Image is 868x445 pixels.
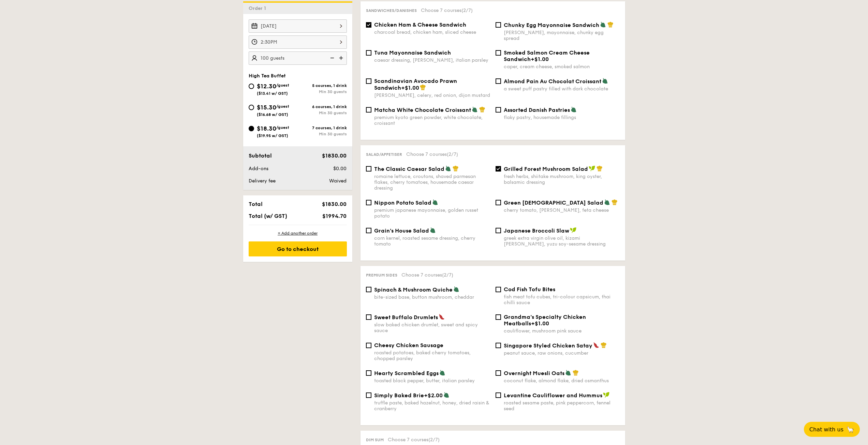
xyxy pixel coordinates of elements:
div: toasted black pepper, butter, italian parsley [374,378,490,384]
span: $1830.00 [322,152,347,159]
span: Grain's House Salad [374,227,429,234]
span: Choose 7 courses [421,8,473,13]
div: bite-sized base, button mushroom, cheddar [374,294,490,300]
span: ($16.68 w/ GST) [257,112,288,117]
div: romaine lettuce, croutons, shaved parmesan flakes, cherry tomatoes, housemade caesar dressing [374,174,490,191]
div: Min 30 guests [298,110,347,115]
input: Event date [249,19,347,33]
div: Go to checkout [249,241,347,256]
div: cherry tomato, [PERSON_NAME], feta cheese [504,207,620,213]
span: $12.30 [257,83,276,90]
img: icon-chef-hat.a58ddaea.svg [453,165,459,172]
div: fresh herbs, shiitake mushroom, king oyster, balsamic dressing [504,174,620,185]
div: roasted sesame paste, pink peppercorn, fennel seed [504,400,620,412]
span: Levantine Cauliflower and Hummus [504,392,602,399]
span: Choose 7 courses [406,151,458,157]
img: icon-chef-hat.a58ddaea.svg [601,342,607,348]
span: Tuna Mayonnaise Sandwich [374,49,451,56]
img: icon-chef-hat.a58ddaea.svg [597,165,603,172]
span: High Tea Buffet [249,73,286,79]
div: [PERSON_NAME], celery, red onion, dijon mustard [374,92,490,98]
span: /guest [276,125,289,130]
span: Total [249,201,263,207]
img: icon-vegetarian.fe4039eb.svg [445,165,451,172]
span: Premium sides [366,273,397,278]
span: (2/7) [428,437,440,443]
input: Simply Baked Brie+$2.00truffle paste, baked hazelnut, honey, dried raisin & cranberry [366,392,371,398]
img: icon-vegetarian.fe4039eb.svg [443,392,450,398]
input: Grilled Forest Mushroom Saladfresh herbs, shiitake mushroom, king oyster, balsamic dressing [496,166,501,172]
span: Sandwiches/Danishes [366,8,417,13]
input: Grain's House Saladcorn kernel, roasted sesame dressing, cherry tomato [366,228,371,233]
div: fish meat tofu cubes, tri-colour capsicum, thai chilli sauce [504,294,620,306]
img: icon-vegetarian.fe4039eb.svg [430,227,436,233]
span: Choose 7 courses [388,437,440,443]
span: Chicken Ham & Cheese Sandwich [374,21,466,28]
span: $18.30 [257,125,276,132]
div: charcoal bread, chicken ham, sliced cheese [374,29,490,35]
img: icon-vegetarian.fe4039eb.svg [604,199,610,205]
span: Total (w/ GST) [249,213,287,219]
div: a sweet puff pastry filled with dark chocolate [504,86,620,92]
img: icon-vegetarian.fe4039eb.svg [565,370,571,376]
img: icon-vegetarian.fe4039eb.svg [432,199,438,205]
span: 🦙 [846,426,854,433]
div: 6 courses, 1 drink [298,104,347,109]
span: Sweet Buffalo Drumlets [374,314,438,321]
input: Scandinavian Avocado Prawn Sandwich+$1.00[PERSON_NAME], celery, red onion, dijon mustard [366,78,371,84]
div: corn kernel, roasted sesame dressing, cherry tomato [374,235,490,247]
input: Sweet Buffalo Drumletsslow baked chicken drumlet, sweet and spicy sauce [366,314,371,320]
div: 5 courses, 1 drink [298,83,347,88]
input: Green [DEMOGRAPHIC_DATA] Saladcherry tomato, [PERSON_NAME], feta cheese [496,200,501,205]
input: Assorted Danish Pastriesflaky pastry, housemade fillings [496,107,501,113]
span: Overnight Muesli Oats [504,370,564,376]
div: + Add another order [249,231,347,236]
img: icon-chef-hat.a58ddaea.svg [612,199,618,205]
img: icon-vegan.f8ff3823.svg [603,392,610,398]
input: Cod Fish Tofu Bitesfish meat tofu cubes, tri-colour capsicum, thai chilli sauce [496,287,501,292]
span: Matcha White Chocolate Croissant [374,107,471,113]
input: $12.30/guest($13.41 w/ GST)5 courses, 1 drinkMin 30 guests [249,84,254,89]
span: Hearty Scrambled Eggs [374,370,439,376]
span: Simply Baked Brie [374,392,424,399]
input: Chunky Egg Mayonnaise Sandwich[PERSON_NAME], mayonnaise, chunky egg spread [496,22,501,28]
input: $18.30/guest($19.95 w/ GST)7 courses, 1 drinkMin 30 guests [249,126,254,131]
span: Singapore Styled Chicken Satay [504,342,592,349]
input: Grandma's Specialty Chicken Meatballs+$1.00cauliflower, mushroom pink sauce [496,314,501,320]
input: Number of guests [249,51,347,65]
span: Chat with us [809,426,843,433]
span: /guest [276,83,289,88]
input: Nippon Potato Saladpremium japanese mayonnaise, golden russet potato [366,200,371,205]
div: caesar dressing, [PERSON_NAME], italian parsley [374,57,490,63]
input: Levantine Cauliflower and Hummusroasted sesame paste, pink peppercorn, fennel seed [496,392,501,398]
span: Grilled Forest Mushroom Salad [504,166,588,172]
div: slow baked chicken drumlet, sweet and spicy sauce [374,322,490,333]
input: Matcha White Chocolate Croissantpremium kyoto green powder, white chocolate, croissant [366,107,371,113]
div: greek extra virgin olive oil, kizami [PERSON_NAME], yuzu soy-sesame dressing [504,235,620,247]
input: The Classic Caesar Saladromaine lettuce, croutons, shaved parmesan flakes, cherry tomatoes, house... [366,166,371,172]
img: icon-vegetarian.fe4039eb.svg [571,106,577,113]
span: (2/7) [442,272,453,278]
img: icon-reduce.1d2dbef1.svg [326,51,337,64]
input: Tuna Mayonnaise Sandwichcaesar dressing, [PERSON_NAME], italian parsley [366,50,371,56]
span: Dim sum [366,437,384,442]
span: +$1.00 [531,56,549,62]
img: icon-vegetarian.fe4039eb.svg [472,106,478,113]
div: Min 30 guests [298,89,347,94]
input: Spinach & Mushroom Quichebite-sized base, button mushroom, cheddar [366,287,371,292]
img: icon-vegetarian.fe4039eb.svg [602,78,608,84]
img: icon-spicy.37a8142b.svg [439,314,445,320]
div: flaky pastry, housemade fillings [504,115,620,120]
span: Assorted Danish Pastries [504,107,570,113]
span: Almond Pain Au Chocolat Croissant [504,78,601,85]
span: Chunky Egg Mayonnaise Sandwich [504,22,599,28]
div: coconut flake, almond flake, dried osmanthus [504,378,620,384]
div: [PERSON_NAME], mayonnaise, chunky egg spread [504,30,620,41]
input: $15.30/guest($16.68 w/ GST)6 courses, 1 drinkMin 30 guests [249,105,254,110]
span: (2/7) [461,8,473,13]
input: Almond Pain Au Chocolat Croissanta sweet puff pastry filled with dark chocolate [496,78,501,84]
span: (2/7) [447,151,458,157]
img: icon-vegetarian.fe4039eb.svg [439,370,445,376]
button: Chat with us🦙 [804,422,860,437]
span: Smoked Salmon Cream Cheese Sandwich [504,49,590,62]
